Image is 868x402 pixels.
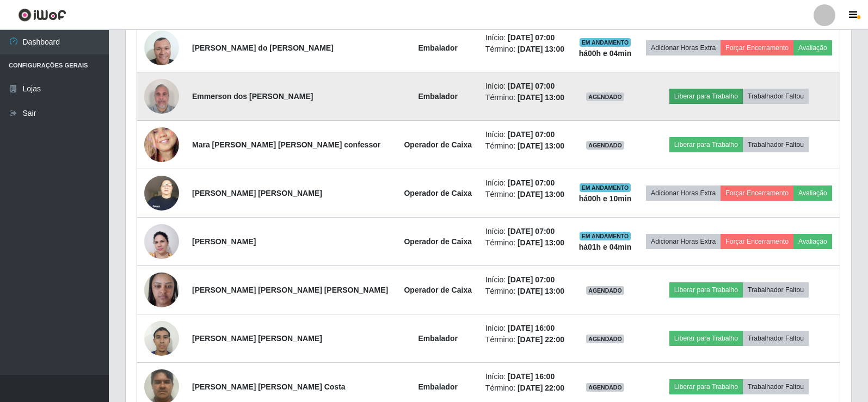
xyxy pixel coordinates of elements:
[508,275,555,284] time: [DATE] 07:00
[518,335,564,344] time: [DATE] 22:00
[485,371,565,382] li: Início:
[518,141,564,150] time: [DATE] 13:00
[485,177,565,189] li: Início:
[485,226,565,237] li: Início:
[518,190,564,199] time: [DATE] 13:00
[508,82,555,90] time: [DATE] 07:00
[721,185,793,201] button: Forçar Encerramento
[418,92,458,101] strong: Embalador
[508,372,555,381] time: [DATE] 16:00
[579,194,632,203] strong: há 00 h e 10 min
[579,243,632,251] strong: há 01 h e 04 min
[586,286,624,295] span: AGENDADO
[793,185,832,201] button: Avaliação
[669,137,743,152] button: Liberar para Trabalho
[518,93,564,102] time: [DATE] 13:00
[518,287,564,295] time: [DATE] 13:00
[418,382,458,391] strong: Embalador
[586,141,624,150] span: AGENDADO
[485,334,565,345] li: Término:
[485,237,565,249] li: Término:
[508,178,555,187] time: [DATE] 07:00
[743,282,809,298] button: Trabalhador Faltou
[144,170,179,216] img: 1723623614898.jpeg
[669,331,743,346] button: Liberar para Trabalho
[508,33,555,42] time: [DATE] 07:00
[580,183,631,192] span: EM ANDAMENTO
[793,234,832,249] button: Avaliação
[485,44,565,55] li: Término:
[646,234,721,249] button: Adicionar Horas Extra
[404,140,472,149] strong: Operador de Caixa
[144,107,179,183] img: 1650948199907.jpeg
[646,185,721,201] button: Adicionar Horas Extra
[721,40,793,55] button: Forçar Encerramento
[508,130,555,139] time: [DATE] 07:00
[485,140,565,152] li: Término:
[404,189,472,197] strong: Operador de Caixa
[579,49,632,58] strong: há 00 h e 04 min
[485,189,565,200] li: Término:
[18,8,66,22] img: CoreUI Logo
[485,32,565,44] li: Início:
[743,331,809,346] button: Trabalhador Faltou
[518,238,564,247] time: [DATE] 13:00
[192,44,334,52] strong: [PERSON_NAME] do [PERSON_NAME]
[586,383,624,392] span: AGENDADO
[721,234,793,249] button: Forçar Encerramento
[580,38,631,47] span: EM ANDAMENTO
[192,140,380,149] strong: Mara [PERSON_NAME] [PERSON_NAME] confessor
[485,382,565,394] li: Término:
[669,379,743,394] button: Liberar para Trabalho
[580,232,631,240] span: EM ANDAMENTO
[743,379,809,394] button: Trabalhador Faltou
[404,237,472,246] strong: Operador de Caixa
[485,81,565,92] li: Início:
[743,137,809,152] button: Trabalhador Faltou
[144,73,179,119] img: 1757599505842.jpeg
[144,218,179,265] img: 1733236843122.jpeg
[508,227,555,236] time: [DATE] 07:00
[793,40,832,55] button: Avaliação
[192,92,313,101] strong: Emmerson dos [PERSON_NAME]
[743,89,809,104] button: Trabalhador Faltou
[192,189,322,197] strong: [PERSON_NAME] [PERSON_NAME]
[508,324,555,332] time: [DATE] 16:00
[418,44,458,52] strong: Embalador
[418,334,458,343] strong: Embalador
[485,286,565,297] li: Término:
[586,92,624,101] span: AGENDADO
[485,323,565,334] li: Início:
[192,382,346,391] strong: [PERSON_NAME] [PERSON_NAME] Costa
[404,286,472,294] strong: Operador de Caixa
[192,237,256,246] strong: [PERSON_NAME]
[669,89,743,104] button: Liberar para Trabalho
[669,282,743,298] button: Liberar para Trabalho
[586,335,624,343] span: AGENDADO
[144,267,179,313] img: 1734430327738.jpeg
[518,384,564,392] time: [DATE] 22:00
[485,274,565,286] li: Início:
[144,30,179,65] img: 1736167370317.jpeg
[485,92,565,103] li: Término:
[192,286,388,294] strong: [PERSON_NAME] [PERSON_NAME] [PERSON_NAME]
[518,45,564,53] time: [DATE] 13:00
[485,129,565,140] li: Início:
[646,40,721,55] button: Adicionar Horas Extra
[192,334,322,343] strong: [PERSON_NAME] [PERSON_NAME]
[144,315,179,361] img: 1751852515483.jpeg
